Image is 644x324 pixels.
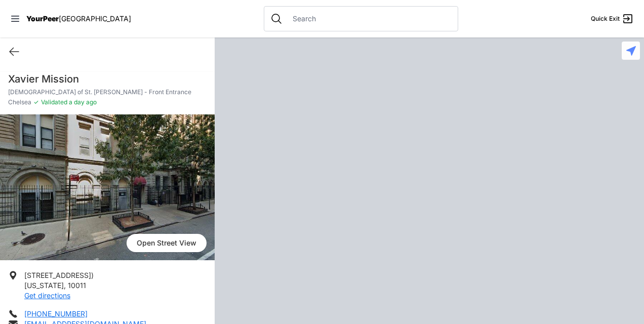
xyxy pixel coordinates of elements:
span: Validated [41,98,67,106]
span: [US_STATE] [24,281,64,290]
span: Quick Exit [591,15,620,23]
span: [GEOGRAPHIC_DATA] [59,14,131,23]
a: Quick Exit [591,13,634,25]
h1: Xavier Mission [8,72,207,86]
a: YourPeer[GEOGRAPHIC_DATA] [26,16,131,22]
span: YourPeer [26,14,59,23]
span: 10011 [68,281,86,290]
span: [STREET_ADDRESS]) [24,271,94,279]
a: Open Street View [127,234,207,252]
span: a day ago [67,98,97,106]
a: [PHONE_NUMBER] [24,309,88,318]
a: Get directions [24,291,70,300]
span: ✓ [33,98,39,106]
input: Search [287,14,452,24]
p: [DEMOGRAPHIC_DATA] of St. [PERSON_NAME] - Front Entrance [8,88,207,96]
span: , [64,281,66,290]
span: Chelsea [8,98,31,106]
